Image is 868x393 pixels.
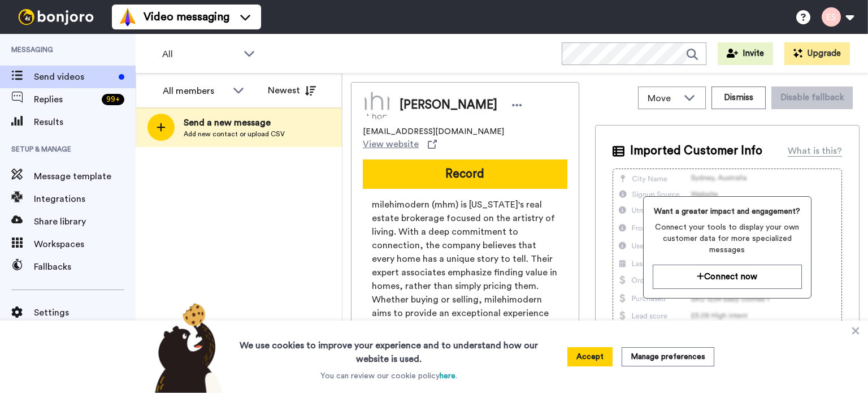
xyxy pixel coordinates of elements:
span: Message template [34,170,136,183]
img: vm-color.svg [119,8,137,26]
span: milehimodern (mhm) is [US_STATE]'s real estate brokerage focused on the artistry of living. With ... [372,198,558,347]
img: Image of Brandon Davis [363,91,391,119]
span: Connect your tools to display your own customer data for more specialized messages [653,222,802,256]
button: Dismiss [711,87,766,109]
button: Record [363,159,567,189]
img: bear-with-cookie.png [145,303,228,393]
img: bj-logo-header-white.svg [14,9,98,25]
span: Integrations [34,192,136,206]
span: Want a greater impact and engagement? [653,206,802,217]
a: here [440,372,455,380]
button: Connect now [653,265,802,289]
p: You can review our cookie policy . [320,370,457,382]
span: Replies [34,93,97,106]
span: Send videos [34,70,114,84]
span: Add new contact or upload CSV [184,129,285,139]
button: Accept [567,347,613,366]
span: Workspaces [34,237,136,251]
span: View website [363,137,419,151]
span: Move [648,92,678,105]
span: Imported Customer Info [630,142,762,159]
a: View website [363,137,437,151]
button: Newest [259,79,324,102]
span: Results [34,115,136,129]
div: All members [163,84,227,98]
button: Upgrade [784,42,850,65]
h3: We use cookies to improve your experience and to understand how our website is used. [228,332,549,366]
span: Settings [34,306,136,319]
span: [PERSON_NAME] [400,97,497,114]
span: Fallbacks [34,260,136,274]
div: 99 + [102,94,124,105]
span: Share library [34,215,136,228]
div: What is this? [788,144,842,158]
span: Video messaging [144,9,229,25]
span: [EMAIL_ADDRESS][DOMAIN_NAME] [363,126,504,137]
span: All [162,47,238,61]
button: Disable fallback [771,87,853,109]
button: Invite [718,42,773,65]
button: Manage preferences [622,347,714,366]
span: Send a new message [184,116,285,129]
